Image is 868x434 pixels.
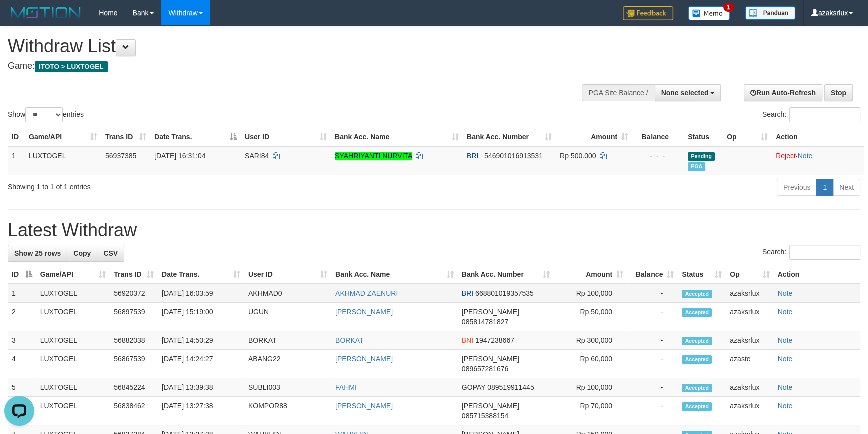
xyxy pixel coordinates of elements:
span: 56937385 [105,152,136,160]
td: azaste [726,350,773,378]
a: AKHMAD ZAENURI [335,289,398,297]
td: 56838462 [110,397,158,425]
th: Balance: activate to sort column ascending [627,265,678,284]
td: SUBLI003 [244,378,331,397]
td: Rp 100,000 [554,378,627,397]
td: LUXTOGEL [36,303,110,331]
th: Trans ID: activate to sort column ascending [110,265,158,284]
td: Rp 100,000 [554,284,627,303]
span: Accepted [682,308,712,317]
th: ID: activate to sort column descending [8,265,36,284]
td: [DATE] 14:24:27 [158,350,244,378]
td: [DATE] 15:19:00 [158,303,244,331]
h4: Game: [8,61,569,71]
span: Copy 668801019357535 to clipboard [475,289,534,297]
img: Feedback.jpg [623,6,673,20]
a: Note [778,383,793,391]
td: KOMPOR88 [244,397,331,425]
span: BNI [462,336,473,344]
a: Show 25 rows [8,245,67,262]
td: [DATE] 13:27:38 [158,397,244,425]
td: azaksrlux [726,331,773,350]
th: Action [772,128,864,146]
span: GOPAY [462,383,485,391]
td: [DATE] 13:39:38 [158,378,244,397]
td: LUXTOGEL [36,378,110,397]
span: Copy 085715388154 to clipboard [462,412,508,420]
td: [DATE] 14:50:29 [158,331,244,350]
span: SARI84 [245,152,269,160]
th: Date Trans.: activate to sort column descending [150,128,241,146]
th: Trans ID: activate to sort column ascending [101,128,150,146]
td: - [627,397,678,425]
th: Op: activate to sort column ascending [726,265,773,284]
span: [DATE] 16:31:04 [154,152,205,160]
a: [PERSON_NAME] [335,355,393,363]
span: Show 25 rows [14,249,61,257]
th: Amount: activate to sort column ascending [556,128,632,146]
td: 1 [8,146,25,175]
span: Accepted [682,384,712,392]
td: [DATE] 16:03:59 [158,284,244,303]
div: Showing 1 to 1 of 1 entries [8,178,354,192]
td: 56845224 [110,378,158,397]
td: LUXTOGEL [36,331,110,350]
a: Stop [824,84,853,101]
td: 3 [8,331,36,350]
th: Bank Acc. Number: activate to sort column ascending [458,265,554,284]
a: SYAHRIYANTI NURVITA [335,152,412,160]
a: Note [798,152,813,160]
select: Showentries [25,107,63,122]
a: Note [778,402,793,410]
th: Action [774,265,860,284]
label: Show entries [8,107,84,122]
td: 4 [8,350,36,378]
span: Pending [688,152,715,161]
td: Rp 300,000 [554,331,627,350]
td: AKHMAD0 [244,284,331,303]
div: - - - [636,151,680,161]
td: 56867539 [110,350,158,378]
span: Accepted [682,355,712,364]
th: Status [684,128,723,146]
span: ITOTO > LUXTOGEL [35,61,108,72]
span: BRI [467,152,478,160]
td: 5 [8,378,36,397]
td: azaksrlux [726,303,773,331]
a: Run Auto-Refresh [744,84,822,101]
td: 2 [8,303,36,331]
span: Copy 085814781827 to clipboard [462,318,508,326]
td: UGUN [244,303,331,331]
span: BRI [462,289,473,297]
h1: Withdraw List [8,36,569,56]
td: - [627,331,678,350]
td: LUXTOGEL [25,146,101,175]
span: Copy 089657281676 to clipboard [462,365,508,373]
img: panduan.png [745,6,795,20]
td: 56882038 [110,331,158,350]
td: Rp 50,000 [554,303,627,331]
button: Open LiveChat chat widget [4,4,34,34]
span: PGA [688,162,705,171]
img: MOTION_logo.png [8,5,84,20]
span: None selected [661,89,709,97]
th: Amount: activate to sort column ascending [554,265,627,284]
td: LUXTOGEL [36,397,110,425]
td: BORKAT [244,331,331,350]
th: Op: activate to sort column ascending [723,128,772,146]
th: Game/API: activate to sort column ascending [25,128,101,146]
a: CSV [97,245,124,262]
span: [PERSON_NAME] [462,355,519,363]
th: User ID: activate to sort column ascending [244,265,331,284]
a: [PERSON_NAME] [335,308,393,316]
a: Note [778,289,793,297]
span: Copy 089519911445 to clipboard [487,383,534,391]
td: - [627,378,678,397]
span: Copy 1947238667 to clipboard [475,336,514,344]
td: azaksrlux [726,284,773,303]
span: 1 [723,3,734,12]
span: Accepted [682,337,712,345]
th: Bank Acc. Name: activate to sort column ascending [331,128,463,146]
span: CSV [103,249,118,257]
a: Previous [777,179,817,196]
